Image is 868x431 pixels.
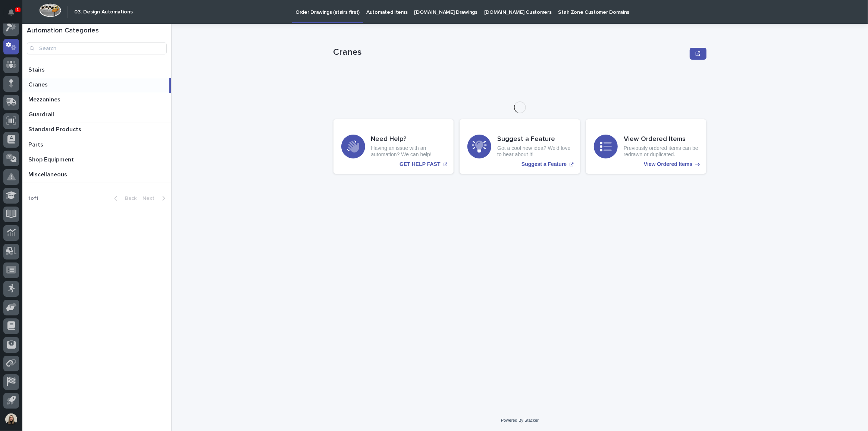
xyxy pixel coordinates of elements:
[22,189,44,208] p: 1 of 1
[460,119,580,174] a: Suggest a Feature
[142,196,159,201] span: Next
[27,27,167,35] h1: Automation Categories
[399,161,440,167] p: GET HELP FAST
[371,145,446,158] p: Having an issue with an automation? We can help!
[22,93,171,108] a: MezzaninesMezzanines
[28,110,56,118] p: Guardrail
[22,108,171,123] a: GuardrailGuardrail
[371,135,446,144] h3: Need Help?
[140,195,171,202] button: Next
[28,65,46,73] p: Stairs
[120,196,137,201] span: Back
[22,168,171,183] a: MiscellaneousMiscellaneous
[624,135,699,144] h3: View Ordered Items
[22,63,171,78] a: StairsStairs
[501,418,539,422] a: Powered By Stacker
[27,43,167,54] input: Search
[22,153,171,168] a: Shop EquipmentShop Equipment
[108,195,140,202] button: Back
[497,135,572,144] h3: Suggest a Feature
[28,170,69,178] p: Miscellaneous
[333,119,454,174] a: GET HELP FAST
[28,155,75,163] p: Shop Equipment
[521,161,567,167] p: Suggest a Feature
[74,9,133,15] h2: 03. Design Automations
[28,125,83,133] p: Standard Products
[3,412,19,427] button: users-avatar
[9,9,19,21] div: Notifications1
[28,80,49,88] p: Cranes
[497,145,572,158] p: Got a cool new idea? We'd love to hear about it!
[22,138,171,153] a: PartsParts
[28,95,62,103] p: Mezzanines
[39,3,61,17] img: Workspace Logo
[22,123,171,138] a: Standard ProductsStandard Products
[22,78,171,93] a: CranesCranes
[3,4,19,20] button: Notifications
[28,140,45,148] p: Parts
[586,119,706,174] a: View Ordered Items
[333,47,687,58] p: Cranes
[16,7,19,12] p: 1
[624,145,699,158] p: Previously ordered items can be redrawn or duplicated.
[644,161,692,167] p: View Ordered Items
